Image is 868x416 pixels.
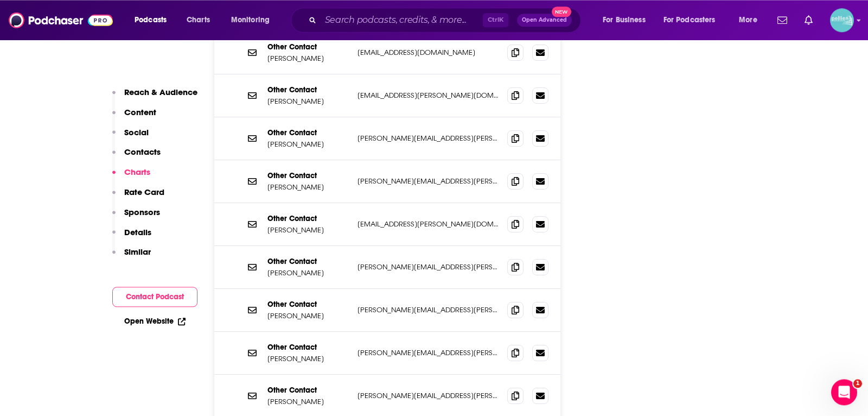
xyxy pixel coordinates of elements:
p: [PERSON_NAME][EMAIL_ADDRESS][PERSON_NAME][DOMAIN_NAME] [358,305,499,314]
p: Rate Card [124,187,164,197]
p: [PERSON_NAME] [267,97,349,106]
p: Other Contact [267,85,349,94]
iframe: Intercom live chat [831,379,857,405]
span: Monitoring [231,12,270,28]
p: Contacts [124,147,161,157]
p: [EMAIL_ADDRESS][DOMAIN_NAME] [358,48,499,57]
span: Charts [187,12,210,28]
button: Open AdvancedNew [517,14,572,27]
p: [PERSON_NAME][EMAIL_ADDRESS][PERSON_NAME][DOMAIN_NAME] [358,391,499,400]
button: Contact Podcast [112,287,197,307]
p: Content [124,107,156,117]
p: [PERSON_NAME] [267,268,349,278]
p: [PERSON_NAME] [267,140,349,149]
span: Ctrl K [483,13,508,27]
button: open menu [595,11,659,29]
p: Other Contact [267,42,349,52]
img: User Profile [830,8,854,32]
p: [PERSON_NAME] [267,397,349,406]
p: Similar [124,247,151,257]
button: open menu [731,11,771,29]
p: [EMAIL_ADDRESS][PERSON_NAME][DOMAIN_NAME] [358,91,499,100]
p: Sponsors [124,207,160,217]
p: [PERSON_NAME] [267,225,349,235]
button: Show profile menu [830,8,854,32]
p: Other Contact [267,300,349,309]
button: Content [112,107,156,127]
button: Social [112,127,149,147]
p: Other Contact [267,171,349,180]
p: [PERSON_NAME] [267,354,349,363]
p: [PERSON_NAME][EMAIL_ADDRESS][PERSON_NAME][DOMAIN_NAME] [358,177,499,186]
p: Charts [124,167,150,177]
div: Search podcasts, credits, & more... [301,8,591,33]
p: Other Contact [267,343,349,352]
span: Open Advanced [522,17,567,23]
span: 1 [853,379,862,388]
p: [PERSON_NAME] [267,182,349,192]
button: Charts [112,167,150,187]
button: Sponsors [112,207,160,227]
p: Social [124,127,149,137]
button: Similar [112,247,151,267]
a: Show notifications dropdown [773,11,792,29]
p: Other Contact [267,257,349,266]
span: For Business [603,12,646,28]
p: Other Contact [267,386,349,395]
button: open menu [127,11,181,29]
span: Logged in as JessicaPellien [830,8,854,32]
p: Other Contact [267,128,349,137]
span: New [552,7,571,17]
p: [PERSON_NAME] [267,54,349,63]
span: For Podcasters [663,12,716,28]
p: [PERSON_NAME][EMAIL_ADDRESS][PERSON_NAME][DOMAIN_NAME] [358,348,499,357]
button: open menu [224,11,284,29]
button: open menu [656,11,731,29]
input: Search podcasts, credits, & more... [321,11,483,29]
button: Contacts [112,147,161,167]
p: [EMAIL_ADDRESS][PERSON_NAME][DOMAIN_NAME] [358,219,499,229]
p: [PERSON_NAME][EMAIL_ADDRESS][PERSON_NAME][DOMAIN_NAME] [358,262,499,272]
img: Podchaser - Follow, Share and Rate Podcasts [9,10,113,30]
p: Details [124,227,151,237]
button: Rate Card [112,187,164,207]
a: Show notifications dropdown [800,11,817,29]
span: More [739,12,757,28]
button: Reach & Audience [112,87,197,107]
p: [PERSON_NAME] [267,311,349,320]
p: [PERSON_NAME][EMAIL_ADDRESS][PERSON_NAME][DOMAIN_NAME] [358,134,499,143]
p: Other Contact [267,214,349,223]
span: Podcasts [135,12,167,28]
p: Reach & Audience [124,87,197,97]
a: Open Website [124,317,186,326]
a: Charts [180,11,216,29]
button: Details [112,227,151,247]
